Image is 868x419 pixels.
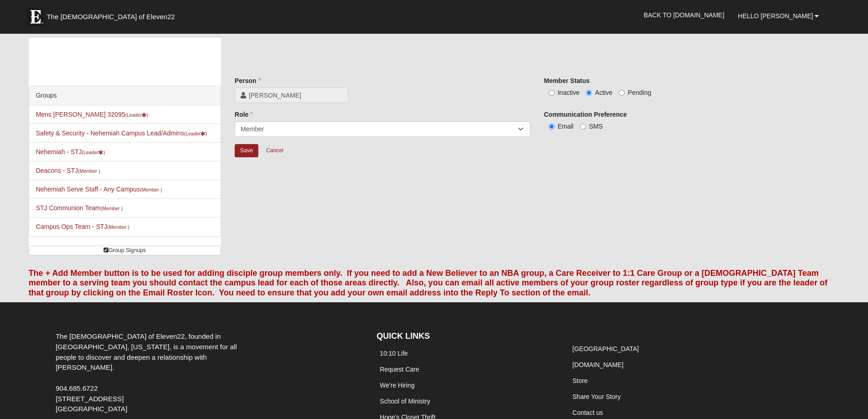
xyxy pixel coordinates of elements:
a: [GEOGRAPHIC_DATA] [572,345,639,352]
span: Inactive [558,89,580,96]
h4: QUICK LINKS [377,331,556,341]
small: (Member ) [101,206,123,211]
label: Role [235,110,253,119]
input: Active [586,90,592,96]
span: [PERSON_NAME] [249,91,343,100]
a: STJ Communion Team(Member ) [36,204,123,212]
input: Alt+s [235,144,258,157]
a: 10:10 Life [380,350,408,357]
input: Pending [619,90,625,96]
a: The [DEMOGRAPHIC_DATA] of Eleven22 [22,3,204,26]
a: Hello [PERSON_NAME] [731,5,826,27]
a: Safety & Security - Nehemiah Campus Lead/Admins(Leader) [36,129,207,137]
label: Communication Preference [544,110,627,119]
a: School of Ministry [380,398,430,405]
small: (Leader ) [125,112,149,118]
a: Back to [DOMAIN_NAME] [637,4,731,26]
a: Nehemiah - STJ(Leader) [36,148,105,155]
input: SMS [580,124,586,129]
small: (Member ) [108,224,129,230]
label: Member Status [544,76,590,85]
a: Group Signups [29,246,221,255]
a: Mens [PERSON_NAME] 32095(Leader) [36,111,149,118]
span: Pending [628,89,651,96]
a: Cancel [260,144,289,158]
input: Email [549,124,555,129]
small: (Member ) [140,187,162,192]
input: Inactive [549,90,555,96]
a: We're Hiring [380,382,415,389]
span: Active [595,89,612,96]
div: Groups [29,86,221,105]
a: Campus Ops Team - STJ(Member ) [36,223,129,230]
div: The [DEMOGRAPHIC_DATA] of Eleven22, founded in [GEOGRAPHIC_DATA], [US_STATE], is a movement for a... [49,331,263,414]
a: [DOMAIN_NAME] [572,361,623,368]
label: Person [235,76,261,85]
small: (Leader ) [82,150,105,155]
a: Request Care [380,366,419,373]
img: Eleven22 logo [26,8,45,26]
a: Store [572,377,587,384]
span: SMS [589,123,603,130]
span: Hello [PERSON_NAME] [738,12,813,20]
a: Nehemiah Serve Staff - Any Campus(Member ) [36,186,162,193]
a: Share Your Story [572,393,621,400]
span: The [DEMOGRAPHIC_DATA] of Eleven22 [47,12,175,21]
span: Email [558,123,574,130]
small: (Member ) [78,168,100,174]
font: The + Add Member button is to be used for adding disciple group members only. If you need to add ... [29,269,828,297]
a: Deacons - STJ(Member ) [36,167,100,174]
small: (Leader ) [184,131,207,136]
